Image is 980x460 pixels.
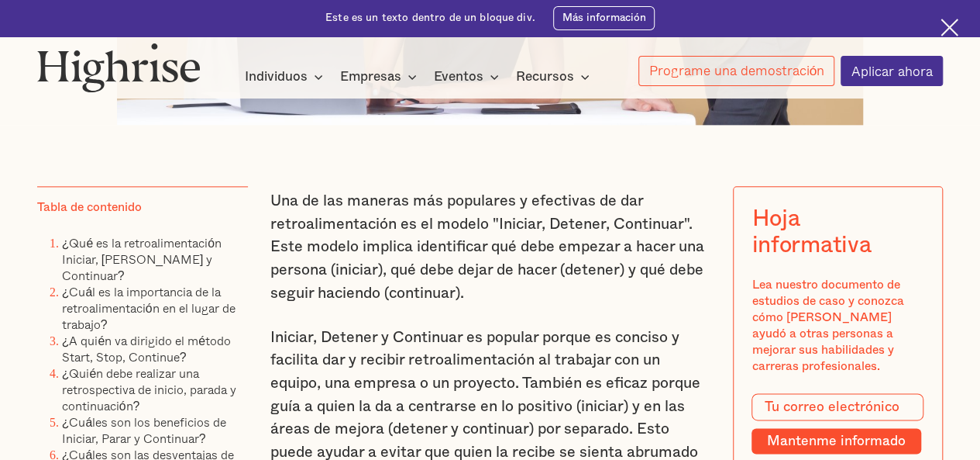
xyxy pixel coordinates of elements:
[751,207,871,257] font: Hoja informativa
[751,278,903,372] font: Lea nuestro documento de estudios de caso y conozca cómo [PERSON_NAME] ayudó a otras personas a m...
[751,428,920,454] input: Mantenme informado
[37,43,201,92] img: Logotipo de gran altura
[62,413,226,448] a: ¿Cuáles son los beneficios de Iniciar, Parar y Continuar?
[270,193,704,300] font: Una de las maneras más populares y efectivas de dar retroalimentación es el modelo "Iniciar, Dete...
[62,364,236,415] a: ¿Quién debe realizar una retrospectiva de inicio, parada y continuación?
[62,331,231,366] a: ¿A quién va dirigido el método Start, Stop, Continue?
[37,201,142,213] font: Tabla de contenido
[340,70,401,83] font: Empresas
[841,56,943,86] a: Aplicar ahora
[434,67,504,86] div: Eventos
[434,70,483,83] font: Eventos
[516,70,574,83] font: Recursos
[340,67,421,86] div: Empresas
[649,60,825,81] font: Programe una demostración
[751,393,923,455] form: Forma modal
[940,19,958,36] img: Icono de cruz
[516,67,594,86] div: Recursos
[562,12,646,23] font: Más información
[62,233,222,285] a: ¿Qué es la retroalimentación Iniciar, [PERSON_NAME] y Continuar?
[553,6,655,30] a: Más información
[751,393,923,421] input: Tu correo electrónico
[62,282,236,334] a: ¿Cuál es la importancia de la retroalimentación en el lugar de trabajo?
[851,61,933,81] font: Aplicar ahora
[245,70,308,83] font: Individuos
[245,67,328,86] div: Individuos
[325,12,535,23] font: Este es un texto dentro de un bloque div.
[638,56,835,86] a: Programe una demostración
